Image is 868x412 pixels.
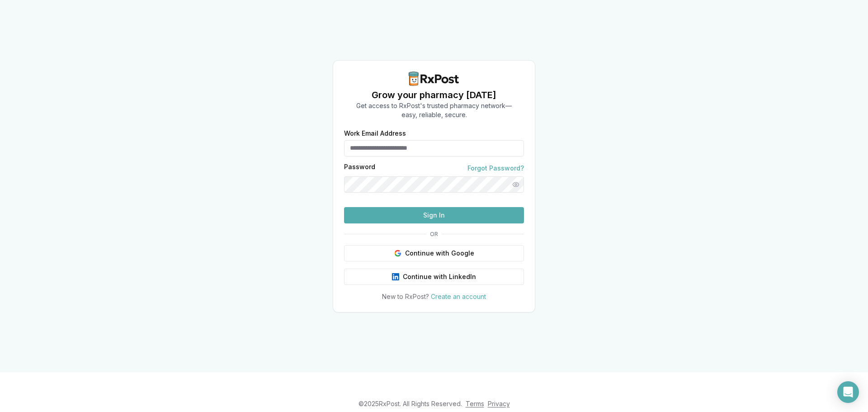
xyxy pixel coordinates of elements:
a: Privacy [488,400,510,407]
p: Get access to RxPost's trusted pharmacy network— easy, reliable, secure. [356,101,512,119]
span: OR [426,231,442,238]
h1: Grow your pharmacy [DATE] [356,89,512,101]
label: Work Email Address [344,130,524,137]
div: Open Intercom Messenger [837,381,859,403]
button: Continue with Google [344,245,524,261]
img: RxPost Logo [405,71,463,86]
button: Sign In [344,207,524,223]
a: Create an account [431,293,486,300]
a: Forgot Password? [467,164,524,173]
span: New to RxPost? [382,293,429,300]
button: Show password [508,176,524,193]
label: Password [344,164,375,173]
a: Terms [466,400,484,407]
img: LinkedIn [392,273,399,280]
img: Google [394,250,401,257]
button: Continue with LinkedIn [344,269,524,285]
